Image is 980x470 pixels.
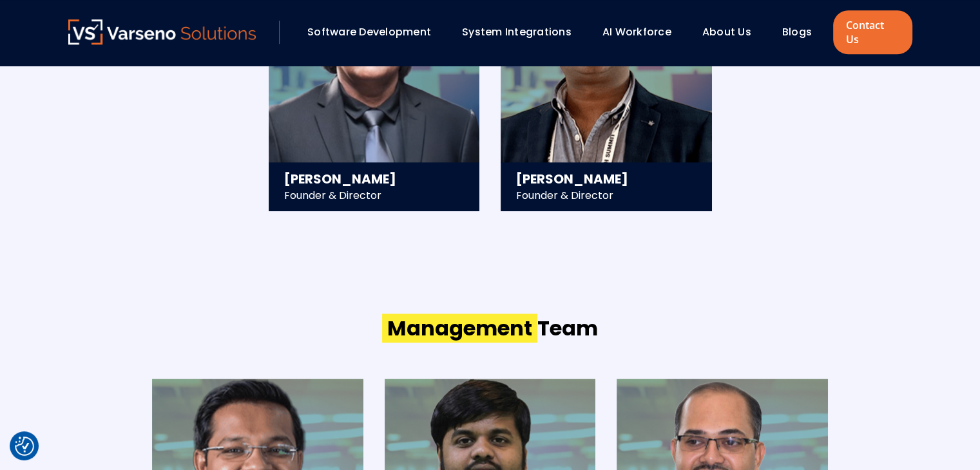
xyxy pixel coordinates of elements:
div: Blogs [776,21,830,43]
a: AI Workforce [602,24,671,39]
div: AI Workforce [596,21,689,43]
a: Varseno Solutions – Product Engineering & IT Services [68,19,256,45]
a: Contact Us [833,10,912,54]
h3: [PERSON_NAME] [284,170,465,188]
div: System Integrations [456,21,590,43]
div: About Us [696,21,769,43]
div: Founder & Director [284,188,465,211]
a: About Us [702,24,751,39]
span: Management [382,314,537,343]
img: Revisit consent button [15,437,34,456]
div: Founder & Director [516,188,697,211]
a: Blogs [782,24,812,39]
img: Varseno Solutions – Product Engineering & IT Services [68,19,256,44]
div: Software Development [301,21,449,43]
a: System Integrations [462,24,572,39]
a: Software Development [307,24,431,39]
button: Cookie Settings [15,437,34,456]
h3: [PERSON_NAME] [516,170,697,188]
h2: Team [382,314,598,343]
